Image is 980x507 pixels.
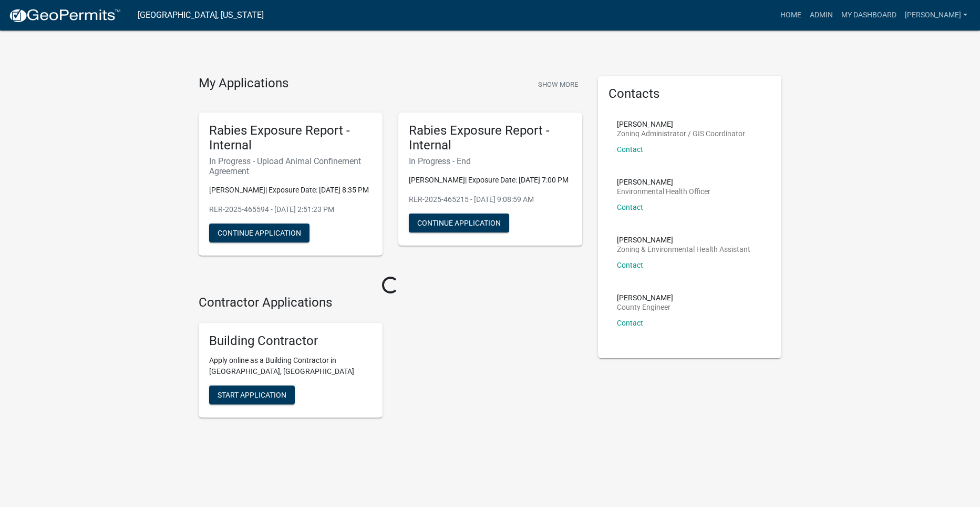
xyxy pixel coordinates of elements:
[209,185,372,196] p: [PERSON_NAME]| Exposure Date: [DATE] 8:35 PM
[409,175,572,186] p: [PERSON_NAME]| Exposure Date: [DATE] 7:00 PM
[409,156,572,166] h6: In Progress - End
[776,5,806,25] a: Home
[409,194,572,205] p: RER-2025-465215 - [DATE] 9:08:59 AM
[409,123,572,154] h5: Rabies Exposure Report - Internal
[617,145,643,154] a: Contact
[209,123,372,154] h5: Rabies Exposure Report - Internal
[901,5,972,25] a: [PERSON_NAME]
[617,236,750,244] p: [PERSON_NAME]
[209,333,372,349] h5: Building Contractor
[617,203,643,211] a: Contact
[617,178,710,186] p: [PERSON_NAME]
[608,86,771,102] h5: Contacts
[837,5,901,25] a: My Dashboard
[806,5,837,25] a: Admin
[199,295,582,426] wm-workflow-list-section: Contractor Applications
[617,261,643,269] a: Contact
[617,120,745,128] p: [PERSON_NAME]
[617,319,643,327] a: Contact
[617,294,673,301] p: [PERSON_NAME]
[209,224,310,242] button: Continue Application
[209,156,372,176] h6: In Progress - Upload Animal Confinement Agreement
[199,295,582,310] h4: Contractor Applications
[617,188,710,195] p: Environmental Health Officer
[209,204,372,215] p: RER-2025-465594 - [DATE] 2:51:23 PM
[617,130,745,137] p: Zoning Administrator / GIS Coordinator
[199,76,288,92] h4: My Applications
[617,303,673,311] p: County Engineer
[617,246,750,253] p: Zoning & Environmental Health Assistant
[138,6,264,24] a: [GEOGRAPHIC_DATA], [US_STATE]
[409,214,509,232] button: Continue Application
[209,355,372,377] p: Apply online as a Building Contractor in [GEOGRAPHIC_DATA], [GEOGRAPHIC_DATA]
[534,76,582,93] button: Show More
[209,386,295,404] button: Start Application
[218,391,286,399] span: Start Application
